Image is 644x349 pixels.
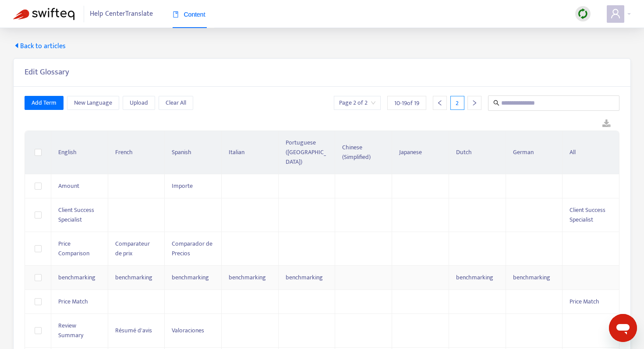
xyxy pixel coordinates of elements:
th: Japanese [392,131,449,174]
span: Review Summary [58,321,83,340]
th: German [506,131,563,174]
span: Content [173,11,205,18]
span: benchmarking [229,272,266,282]
span: 10 - 19 of 19 [394,99,419,108]
span: Upload [130,98,148,108]
span: caret-left [13,42,20,49]
span: benchmarking [456,272,493,282]
span: Résumé d'avis [115,325,152,335]
span: Back to articles [13,41,66,52]
img: sync.dc5367851b00ba804db3.png [577,8,588,19]
span: Importe [172,181,193,191]
img: Swifteq [13,8,74,20]
span: benchmarking [172,272,209,282]
span: Valoraciones [172,325,204,335]
button: Upload [123,96,155,110]
span: Client Success Specialist [58,205,94,225]
th: Italian [222,131,279,174]
span: Price Match [570,296,599,307]
iframe: Button to launch messaging window [609,314,637,342]
span: Add Term [32,98,57,108]
span: benchmarking [58,272,96,282]
th: Spanish [165,131,222,174]
div: 2 [450,96,464,110]
span: user [610,8,621,19]
th: Chinese (Simplified) [335,131,392,174]
button: Add Term [25,96,64,110]
span: book [173,11,179,18]
span: left [437,100,443,106]
th: French [108,131,165,174]
th: English [51,131,108,174]
span: Clear All [166,98,186,108]
button: Clear All [159,96,193,110]
span: benchmarking [115,272,152,282]
span: benchmarking [513,272,550,282]
th: Portuguese ([GEOGRAPHIC_DATA]) [279,131,336,174]
span: Amount [58,181,79,191]
span: Price Match [58,296,88,307]
span: Comparateur de prix [115,239,150,258]
span: Comparador de Precios [172,239,212,258]
span: Price Comparison [58,239,89,258]
span: right [471,100,478,106]
th: All [563,131,619,174]
span: New Language [74,98,112,108]
span: Client Success Specialist [570,205,605,225]
span: Help Center Translate [90,6,153,22]
button: New Language [67,96,119,110]
span: search [493,100,499,106]
span: benchmarking [286,272,323,282]
th: Dutch [449,131,506,174]
h5: Edit Glossary [25,67,69,78]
